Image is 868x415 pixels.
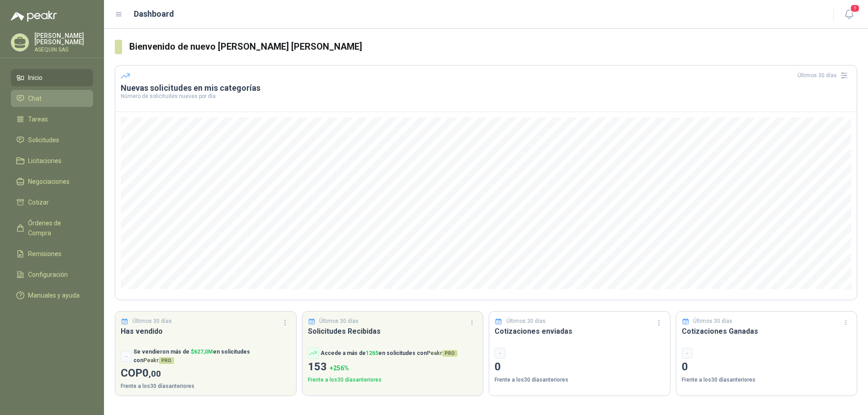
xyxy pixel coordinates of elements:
p: Frente a los 30 días anteriores [682,376,852,384]
p: Se vendieron más de en solicitudes con [133,348,291,365]
p: 153 [308,359,478,376]
span: Cotizar [28,197,49,207]
p: 0 [495,359,665,376]
img: Logo peakr [11,11,57,22]
h3: Cotizaciones enviadas [495,326,665,337]
a: Chat [11,90,93,107]
p: Últimos 30 días [693,317,732,326]
a: Inicio [11,69,93,86]
p: Accede a más de en solicitudes con [321,349,458,358]
p: [PERSON_NAME] [PERSON_NAME] [34,33,93,45]
a: Manuales y ayuda [11,287,93,304]
h1: Dashboard [134,8,174,20]
a: Órdenes de Compra [11,214,93,242]
h3: Solicitudes Recibidas [308,326,478,337]
span: Órdenes de Compra [28,218,85,238]
span: Licitaciones [28,156,61,166]
span: Chat [28,93,42,103]
span: Solicitudes [28,135,59,145]
p: Últimos 30 días [319,317,359,326]
a: Tareas [11,111,93,128]
span: Manuales y ayuda [28,290,80,300]
span: 1 [850,4,860,13]
span: Inicio [28,73,42,83]
p: Últimos 30 días [506,317,546,326]
h3: Has vendido [121,326,291,337]
a: Remisiones [11,245,93,262]
a: Negociaciones [11,173,93,190]
div: Últimos 30 días [797,68,851,83]
span: $ 627,0M [191,349,213,355]
span: 1265 [366,350,378,356]
span: ,00 [149,368,161,379]
h3: Nuevas solicitudes en mis categorías [121,83,851,93]
span: Peakr [143,357,174,364]
span: Configuración [28,270,68,280]
h3: Cotizaciones Ganadas [682,326,852,337]
span: PRO [159,357,174,364]
p: Número de solicitudes nuevas por día [121,93,851,99]
span: Negociaciones [28,177,70,187]
div: - [495,348,505,359]
span: Remisiones [28,249,61,259]
p: COP [121,365,291,382]
span: 0 [142,367,161,379]
p: Frente a los 30 días anteriores [308,376,478,384]
span: PRO [442,350,458,357]
button: 1 [841,6,857,23]
p: Frente a los 30 días anteriores [121,382,291,391]
a: Configuración [11,266,93,283]
h3: Bienvenido de nuevo [PERSON_NAME] [PERSON_NAME] [129,40,857,54]
a: Licitaciones [11,152,93,169]
a: Cotizar [11,194,93,211]
div: - [121,351,132,362]
div: - [682,348,693,359]
span: Peakr [427,350,458,356]
span: Tareas [28,114,48,124]
a: Solicitudes [11,131,93,149]
p: ASEQUIN SAS [34,47,93,52]
span: + 256 % [330,364,349,372]
p: 0 [682,359,852,376]
p: Últimos 30 días [132,317,172,326]
p: Frente a los 30 días anteriores [495,376,665,384]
